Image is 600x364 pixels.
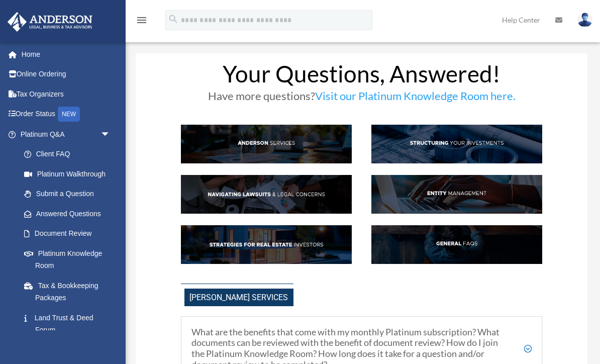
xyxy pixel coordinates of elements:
a: Tax Organizers [7,84,126,104]
img: EntManag_hdr [371,175,542,214]
h1: Your Questions, Answered! [181,62,542,90]
a: Visit our Platinum Knowledge Room here. [315,89,516,108]
a: Platinum Walkthrough [14,164,126,184]
a: Client FAQ [14,144,121,164]
div: NEW [58,107,80,122]
img: User Pic [577,13,592,27]
img: Anderson Advisors Platinum Portal [5,12,95,32]
img: StructInv_hdr [371,125,542,163]
img: AndServ_hdr [181,125,352,163]
i: menu [136,14,148,26]
a: Platinum Q&Aarrow_drop_down [7,124,126,144]
a: Platinum Knowledge Room [14,243,126,276]
a: Home [7,44,126,64]
i: search [168,14,179,25]
h3: Have more questions? [181,90,542,107]
a: Document Review [14,224,126,244]
span: [PERSON_NAME] Services [184,289,293,306]
span: arrow_drop_down [101,124,121,145]
a: Land Trust & Deed Forum [14,308,126,340]
a: menu [136,18,148,26]
a: Order StatusNEW [7,104,126,125]
a: Tax & Bookkeeping Packages [14,276,126,308]
img: StratsRE_hdr [181,225,352,264]
a: Answered Questions [14,204,126,224]
a: Online Ordering [7,64,126,84]
img: GenFAQ_hdr [371,225,542,264]
img: NavLaw_hdr [181,175,352,214]
a: Submit a Question [14,184,126,204]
